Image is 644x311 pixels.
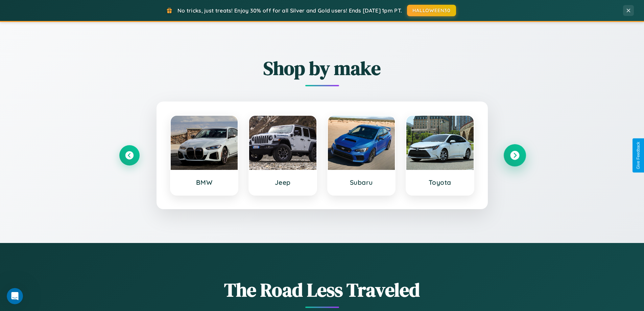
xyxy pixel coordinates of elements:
iframe: Intercom live chat [7,288,23,304]
span: No tricks, just treats! Enjoy 30% off for all Silver and Gold users! Ends [DATE] 1pm PT. [177,7,402,14]
h3: Subaru [335,178,388,186]
h3: Jeep [256,178,310,186]
h1: The Road Less Traveled [119,277,525,303]
h2: Shop by make [119,55,525,81]
div: Give Feedback [636,142,641,169]
h3: BMW [177,178,231,186]
h3: Toyota [413,178,467,186]
button: HALLOWEEN30 [407,5,456,16]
